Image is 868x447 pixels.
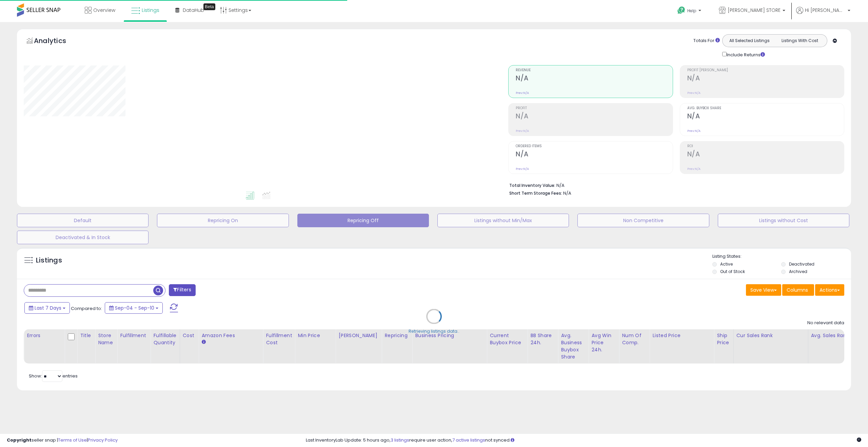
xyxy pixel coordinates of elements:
[516,91,529,95] small: Prev: N/A
[203,3,215,10] div: Tooltip anchor
[142,7,159,14] span: Listings
[183,7,204,14] span: DataHub
[687,74,844,83] h2: N/A
[516,74,672,83] h2: N/A
[563,190,571,196] span: N/A
[687,144,844,148] span: ROI
[157,214,289,227] button: Repricing On
[516,106,672,110] span: Profit
[577,214,709,227] button: Non Competitive
[728,7,781,14] span: [PERSON_NAME] STORE
[509,181,839,189] li: N/A
[437,214,569,227] button: Listings without Min/Max
[677,6,686,15] i: Get Help
[687,112,844,121] h2: N/A
[805,7,846,14] span: Hi [PERSON_NAME]
[687,8,696,14] span: Help
[687,91,701,95] small: Prev: N/A
[718,214,849,227] button: Listings without Cost
[509,182,555,188] b: Total Inventory Value:
[687,69,844,72] span: Profit [PERSON_NAME]
[687,106,844,110] span: Avg. Buybox Share
[516,144,672,148] span: Ordered Items
[17,231,149,244] button: Deactivated & In Stock
[516,150,672,159] h2: N/A
[796,7,850,22] a: Hi [PERSON_NAME]
[672,1,708,22] a: Help
[724,36,775,45] button: All Selected Listings
[17,214,149,227] button: Default
[509,190,562,196] b: Short Term Storage Fees:
[516,112,672,121] h2: N/A
[516,129,529,133] small: Prev: N/A
[516,69,672,72] span: Revenue
[687,167,701,171] small: Prev: N/A
[693,38,720,44] div: Totals For
[774,36,825,45] button: Listings With Cost
[717,51,773,58] div: Include Returns
[687,129,701,133] small: Prev: N/A
[409,328,459,334] div: Retrieving listings data..
[516,167,529,171] small: Prev: N/A
[93,7,115,14] span: Overview
[297,214,429,227] button: Repricing Off
[34,36,79,47] h5: Analytics
[687,150,844,159] h2: N/A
